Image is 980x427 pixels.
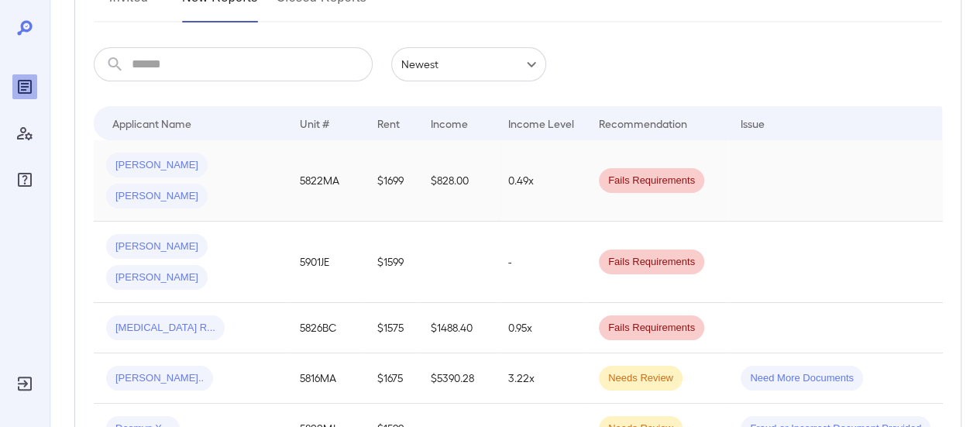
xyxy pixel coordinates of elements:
[365,353,418,404] td: $1675
[287,353,365,404] td: 5816MA
[599,174,704,188] span: Fails Requirements
[741,114,765,133] div: Issue
[106,270,208,285] span: [PERSON_NAME]
[508,114,574,133] div: Income Level
[496,353,586,404] td: 3.22x
[287,222,365,303] td: 5901JE
[287,303,365,353] td: 5826BC
[377,114,402,133] div: Rent
[496,140,586,222] td: 0.49x
[599,321,704,336] span: Fails Requirements
[418,303,496,353] td: $1488.40
[106,239,208,254] span: [PERSON_NAME]
[599,114,687,133] div: Recommendation
[12,167,37,192] div: FAQ
[300,114,329,133] div: Unit #
[106,158,208,173] span: [PERSON_NAME]
[365,140,418,222] td: $1699
[112,114,191,133] div: Applicant Name
[431,114,468,133] div: Income
[496,222,586,303] td: -
[599,255,704,270] span: Fails Requirements
[106,321,225,336] span: [MEDICAL_DATA] R...
[741,371,863,386] span: Need More Documents
[106,371,213,386] span: [PERSON_NAME]..
[496,303,586,353] td: 0.95x
[391,47,546,81] div: Newest
[12,371,37,396] div: Log Out
[365,222,418,303] td: $1599
[12,74,37,99] div: Reports
[287,140,365,222] td: 5822MA
[599,371,683,386] span: Needs Review
[12,121,37,146] div: Manage Users
[418,353,496,404] td: $5390.28
[365,303,418,353] td: $1575
[106,189,208,204] span: [PERSON_NAME]
[418,140,496,222] td: $828.00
